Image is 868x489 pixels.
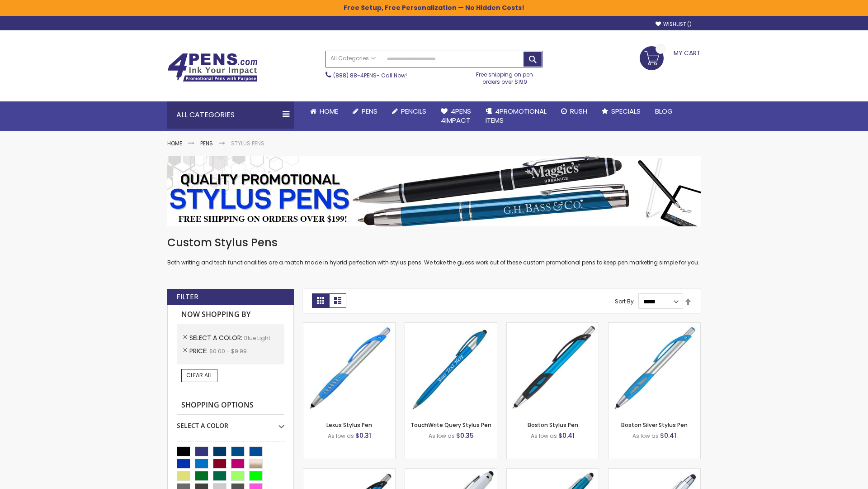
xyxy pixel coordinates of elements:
[611,106,641,116] span: Specials
[531,432,557,440] span: As low as
[441,106,471,125] span: 4Pens 4impact
[326,421,372,429] a: Lexus Stylus Pen
[456,431,474,440] span: $0.35
[609,468,700,476] a: Silver Cool Grip Stylus Pen-Blue - Light
[312,293,329,308] strong: Grid
[167,53,258,82] img: 4Pens Custom Pens and Promotional Products
[655,106,673,116] span: Blog
[303,322,395,330] a: Lexus Stylus Pen-Blue - Light
[355,431,371,440] span: $0.31
[326,51,380,66] a: All Categories
[303,468,395,476] a: Lexus Metallic Stylus Pen-Blue - Light
[320,106,338,116] span: Home
[177,396,284,415] strong: Shopping Options
[615,297,634,305] label: Sort By
[330,55,376,62] span: All Categories
[231,139,264,147] strong: Stylus Pens
[167,235,701,250] h1: Custom Stylus Pens
[410,421,491,429] a: TouchWrite Query Stylus Pen
[609,323,700,415] img: Boston Silver Stylus Pen-Blue - Light
[186,371,212,379] span: Clear All
[528,421,578,429] a: Boston Stylus Pen
[405,322,497,330] a: TouchWrite Query Stylus Pen-Blue Light
[244,334,270,342] span: Blue Light
[554,101,594,121] a: Rush
[167,139,182,147] a: Home
[362,106,377,116] span: Pens
[594,101,648,121] a: Specials
[328,432,354,440] span: As low as
[507,468,599,476] a: Lory Metallic Stylus Pen-Blue - Light
[486,106,547,125] span: 4PROMOTIONAL ITEMS
[177,305,284,324] strong: Now Shopping by
[507,322,599,330] a: Boston Stylus Pen-Blue - Light
[434,101,478,131] a: 4Pens4impact
[181,369,217,382] a: Clear All
[177,415,284,430] div: Select A Color
[429,432,455,440] span: As low as
[167,101,294,129] div: All Categories
[333,72,407,79] span: - Call Now!
[167,235,701,267] div: Both writing and tech functionalities are a match made in hybrid perfection with stylus pens. We ...
[385,101,434,121] a: Pencils
[345,101,385,121] a: Pens
[303,101,345,121] a: Home
[333,72,377,79] a: (888) 88-4PENS
[209,347,247,355] span: $0.00 - $9.99
[401,106,426,116] span: Pencils
[189,333,244,342] span: Select A Color
[660,431,676,440] span: $0.41
[570,106,587,116] span: Rush
[200,139,213,147] a: Pens
[621,421,688,429] a: Boston Silver Stylus Pen
[609,322,700,330] a: Boston Silver Stylus Pen-Blue - Light
[405,323,497,415] img: TouchWrite Query Stylus Pen-Blue Light
[478,101,554,131] a: 4PROMOTIONALITEMS
[507,323,599,415] img: Boston Stylus Pen-Blue - Light
[303,323,395,415] img: Lexus Stylus Pen-Blue - Light
[648,101,680,121] a: Blog
[189,346,209,355] span: Price
[558,431,575,440] span: $0.41
[632,432,659,440] span: As low as
[405,468,497,476] a: Kimberly Logo Stylus Pens-LT-Blue
[167,156,701,226] img: Stylus Pens
[176,292,198,302] strong: Filter
[467,67,543,86] div: Free shipping on pen orders over $199
[656,21,692,28] a: Wishlist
